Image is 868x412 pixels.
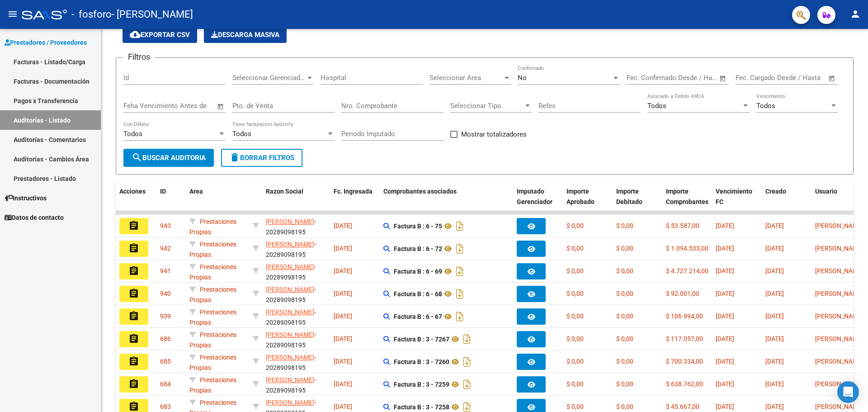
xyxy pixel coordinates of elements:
span: 684 [160,380,171,388]
mat-icon: assignment [128,311,139,322]
datatable-header-cell: Importe Comprobantes [662,182,712,222]
span: [PERSON_NAME] [266,286,314,293]
span: 686 [160,335,171,342]
span: [DATE] [334,290,352,297]
i: Descargar documento [461,377,473,392]
span: 941 [160,267,171,275]
span: $ 1.094.533,00 [666,245,708,252]
span: [DATE] [765,267,784,275]
span: Vencimiento FC [716,188,752,205]
datatable-header-cell: Usuario [811,182,861,222]
span: $ 0,00 [566,313,584,320]
span: $ 700.334,00 [666,358,703,365]
input: Start date [627,74,656,82]
span: [DATE] [334,358,352,365]
span: [DATE] [765,313,784,320]
span: [PERSON_NAME] [815,403,863,410]
strong: Factura B : 6 - 68 [394,290,442,298]
span: Seleccionar Gerenciador [232,74,306,82]
span: [DATE] [765,403,784,410]
span: [DATE] [765,358,784,365]
span: $ 0,00 [616,358,633,365]
span: [DATE] [716,403,734,410]
i: Descargar documento [454,242,466,256]
input: End date [664,74,708,82]
input: Start date [736,74,765,82]
span: Prestaciones Propias [189,286,236,303]
mat-icon: assignment [128,243,139,254]
div: Open Intercom Messenger [837,381,859,403]
span: Imputado Gerenciador [517,188,552,205]
span: $ 0,00 [616,380,633,388]
span: [DATE] [716,313,734,320]
i: Descargar documento [454,264,466,279]
button: Buscar Auditoria [123,149,214,167]
span: $ 4.727.214,00 [666,267,708,275]
strong: Factura B : 6 - 72 [394,245,442,252]
span: - [PERSON_NAME] [112,5,193,24]
span: $ 0,00 [616,403,633,410]
i: Descargar documento [454,287,466,301]
span: $ 0,00 [566,403,584,410]
div: - 20289098195 [266,262,326,281]
span: $ 0,00 [566,267,584,275]
button: Open calendar [827,73,837,84]
strong: Factura B : 3 - 7267 [394,336,449,343]
datatable-header-cell: Importe Aprobado [563,182,613,222]
span: [DATE] [765,380,784,388]
span: Importe Aprobado [566,188,594,205]
span: - fosforo [71,5,112,24]
span: [DATE] [716,380,734,388]
span: ID [160,188,166,195]
span: $ 0,00 [566,335,584,342]
span: Todos [756,102,775,110]
span: Prestaciones Propias [189,218,236,236]
span: [DATE] [334,245,352,252]
span: No [518,74,527,82]
span: $ 106.994,00 [666,313,703,320]
span: Todos [232,130,251,138]
span: $ 0,00 [616,245,633,252]
div: - 20289098195 [266,330,326,349]
span: [PERSON_NAME] [266,218,314,225]
span: [DATE] [765,290,784,297]
span: Prestaciones Propias [189,376,236,394]
span: Acciones [119,188,146,195]
span: Area [189,188,203,195]
span: [DATE] [765,245,784,252]
span: $ 0,00 [616,335,633,342]
datatable-header-cell: ID [156,182,186,222]
span: [PERSON_NAME] [815,380,863,388]
mat-icon: assignment [128,356,139,367]
span: Seleccionar Tipo [450,102,524,110]
span: $ 0,00 [566,245,584,252]
span: $ 0,00 [566,222,584,229]
div: - 20289098195 [266,217,326,236]
span: Instructivos [5,193,47,203]
button: Open calendar [718,73,728,84]
span: Prestaciones Propias [189,241,236,258]
span: $ 638.762,00 [666,380,703,388]
mat-icon: menu [7,9,18,19]
span: Prestaciones Propias [189,263,236,281]
span: Prestaciones Propias [189,331,236,349]
span: Borrar Filtros [229,154,294,162]
i: Descargar documento [454,309,466,324]
span: [DATE] [334,403,352,410]
span: Todos [647,102,666,110]
mat-icon: search [132,152,142,163]
div: - 20289098195 [266,284,326,303]
span: [DATE] [765,335,784,342]
mat-icon: assignment [128,265,139,276]
mat-icon: assignment [128,288,139,299]
mat-icon: person [850,9,861,19]
span: $ 0,00 [616,313,633,320]
mat-icon: assignment [128,220,139,231]
datatable-header-cell: Acciones [116,182,156,222]
span: 940 [160,290,171,297]
span: [PERSON_NAME] [815,222,863,229]
span: Razon Social [266,188,303,195]
datatable-header-cell: Area [186,182,249,222]
div: - 20289098195 [266,307,326,326]
span: Descarga Masiva [211,31,279,39]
